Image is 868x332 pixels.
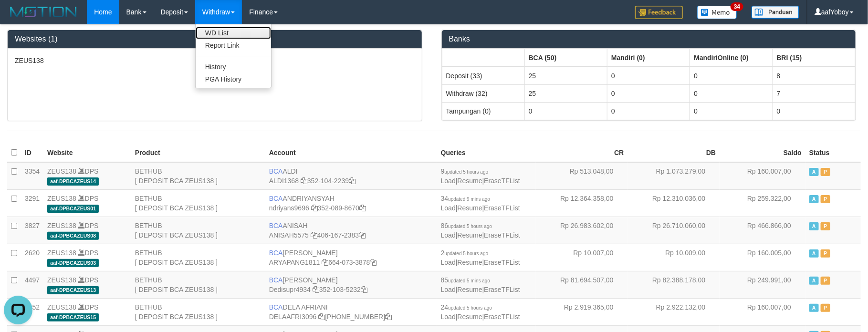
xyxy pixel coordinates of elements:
[21,271,43,298] td: 4497
[536,217,628,244] td: Rp 26.983.602,00
[752,6,799,19] img: panduan.png
[458,204,482,212] a: Resume
[536,144,628,162] th: CR
[524,49,607,67] th: Group: activate to sort column ascending
[269,167,283,175] span: BCA
[47,195,76,202] a: ZEUS138
[361,286,367,293] a: Copy 3521035232 to clipboard
[269,177,299,185] a: ALDI1368
[607,84,690,102] td: 0
[131,217,265,244] td: BETHUB [ DEPOSIT BCA ZEUS138 ]
[445,251,489,256] span: updated 5 hours ago
[607,102,690,120] td: 0
[731,2,743,11] span: 34
[442,84,524,102] td: Withdraw (32)
[359,204,366,212] a: Copy 3520898670 to clipboard
[441,276,520,293] span: | |
[43,271,131,298] td: DPS
[773,84,855,102] td: 7
[131,144,265,162] th: Product
[805,144,861,162] th: Status
[47,232,99,240] span: aaf-DPBCAZEUS08
[47,286,99,294] span: aaf-DPBCAZEUS13
[484,286,520,293] a: EraseTFList
[265,144,437,162] th: Account
[690,102,773,120] td: 0
[131,271,265,298] td: BETHUB [ DEPOSIT BCA ZEUS138 ]
[821,249,830,258] span: Paused
[131,244,265,271] td: BETHUB [ DEPOSIT BCA ZEUS138 ]
[441,177,456,185] a: Load
[441,222,492,229] span: 86
[43,162,131,190] td: DPS
[265,244,437,271] td: [PERSON_NAME] 664-073-3878
[441,204,456,212] a: Load
[47,276,76,284] a: ZEUS138
[720,217,805,244] td: Rp 466.866,00
[269,303,283,311] span: BCA
[821,304,830,312] span: Paused
[536,271,628,298] td: Rp 81.694.507,00
[21,189,43,217] td: 3291
[47,177,99,186] span: aaf-DPBCAZEUS14
[269,313,317,321] a: DELAAFRI3096
[269,204,309,212] a: ndriyans9696
[196,73,271,85] a: PGA History
[313,286,319,293] a: Copy Dedisupr4934 to clipboard
[47,167,76,175] a: ZEUS138
[720,162,805,190] td: Rp 160.007,00
[690,84,773,102] td: 0
[441,167,520,185] span: | |
[47,222,76,229] a: ZEUS138
[821,222,830,230] span: Paused
[628,189,720,217] td: Rp 12.310.036,00
[441,303,520,321] span: | |
[441,303,492,311] span: 24
[441,276,490,284] span: 85
[269,249,283,257] span: BCA
[441,313,456,321] a: Load
[385,313,392,321] a: Copy 8692458639 to clipboard
[809,304,819,312] span: Active
[269,276,283,284] span: BCA
[635,6,683,19] img: Feedback.jpg
[524,102,607,120] td: 0
[265,271,437,298] td: [PERSON_NAME] 352-103-5232
[484,177,520,185] a: EraseTFList
[690,67,773,85] td: 0
[43,244,131,271] td: DPS
[773,102,855,120] td: 0
[484,231,520,239] a: EraseTFList
[441,222,520,239] span: | |
[448,197,490,202] span: updated 9 mins ago
[269,259,320,266] a: ARYAPANG1811
[821,168,830,176] span: Paused
[21,144,43,162] th: ID
[196,27,271,39] a: WD List
[196,39,271,52] a: Report Link
[484,313,520,321] a: EraseTFList
[131,162,265,190] td: BETHUB [ DEPOSIT BCA ZEUS138 ]
[7,5,80,19] img: MOTION_logo.png
[448,224,492,229] span: updated 5 hours ago
[265,217,437,244] td: ANISAH 406-167-2383
[311,204,318,212] a: Copy ndriyans9696 to clipboard
[269,195,283,202] span: BCA
[15,56,415,65] p: ZEUS138
[448,278,490,283] span: updated 5 mins ago
[349,177,356,185] a: Copy 3521042239 to clipboard
[458,313,482,321] a: Resume
[628,162,720,190] td: Rp 1.073.279,00
[628,298,720,325] td: Rp 2.922.132,00
[720,144,805,162] th: Saldo
[47,313,99,322] span: aaf-DPBCAZEUS15
[628,271,720,298] td: Rp 82.388.178,00
[311,231,317,239] a: Copy ANISAH5575 to clipboard
[441,249,520,266] span: | |
[43,298,131,325] td: DPS
[607,67,690,85] td: 0
[809,277,819,285] span: Active
[524,67,607,85] td: 25
[773,49,855,67] th: Group: activate to sort column ascending
[196,61,271,73] a: History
